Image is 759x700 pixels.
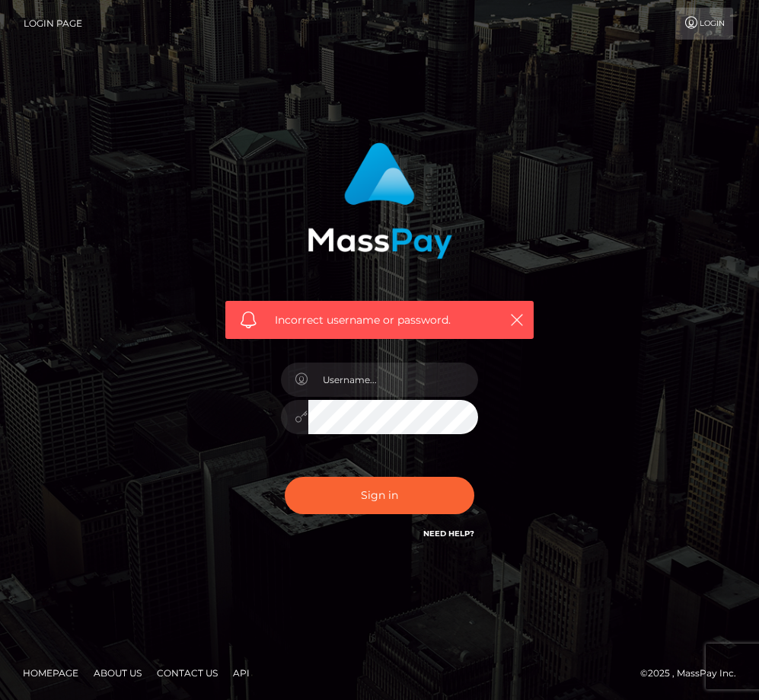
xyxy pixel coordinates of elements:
a: Login [675,8,733,40]
a: API [227,661,256,685]
input: Username... [308,363,479,397]
a: Homepage [17,661,85,685]
img: MassPay Login [308,142,452,259]
div: © 2025 , MassPay Inc. [640,665,748,682]
button: Sign in [285,477,475,514]
a: Login Page [24,8,82,40]
a: Contact Us [151,661,224,685]
a: About Us [88,661,148,685]
a: Need Help? [423,529,474,539]
span: Incorrect username or password. [275,312,492,328]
